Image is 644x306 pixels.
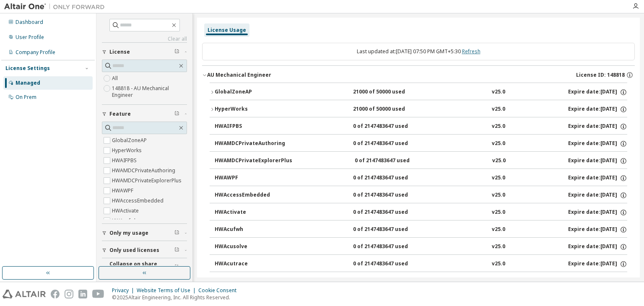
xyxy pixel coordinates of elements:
[215,174,290,182] div: HWAWPF
[109,111,131,117] span: Feature
[492,243,505,251] div: v25.0
[215,226,290,233] div: HWAcufwh
[576,72,625,78] span: License ID: 148818
[353,226,428,233] div: 0 of 2147483647 used
[207,72,271,78] div: AU Mechanical Engineer
[109,247,159,254] span: Only used licenses
[215,106,290,113] div: HyperWorks
[210,100,627,119] button: HyperWorks21000 of 50000 usedv25.0Expire date:[DATE]
[112,156,138,166] label: HWAIFPBS
[208,27,246,34] div: License Usage
[102,105,187,123] button: Feature
[112,186,135,196] label: HWAWPF
[492,88,505,96] div: v25.0
[5,65,50,72] div: License Settings
[215,152,627,170] button: HWAMDCPrivateExplorerPlus0 of 2147483647 usedv25.0Expire date:[DATE]
[210,83,627,101] button: GlobalZoneAP21000 of 50000 usedv25.0Expire date:[DATE]
[215,255,627,273] button: HWAcutrace0 of 2147483647 usedv25.0Expire date:[DATE]
[198,287,241,294] div: Cookie Consent
[16,19,43,26] div: Dashboard
[102,43,187,61] button: License
[16,49,55,56] div: Company Profile
[112,216,139,226] label: HWAcufwh
[568,123,627,130] div: Expire date: [DATE]
[112,145,143,156] label: HyperWorks
[174,49,179,55] span: Clear filter
[4,3,109,11] img: Altair One
[215,135,627,153] button: HWAMDCPrivateAuthoring0 of 2147483647 usedv25.0Expire date:[DATE]
[215,203,627,222] button: HWActivate0 of 2147483647 usedv25.0Expire date:[DATE]
[568,226,627,233] div: Expire date: [DATE]
[174,230,179,236] span: Clear filter
[353,260,428,268] div: 0 of 2147483647 used
[112,73,119,83] label: All
[102,224,187,242] button: Only my usage
[112,83,187,100] label: 148818 - AU Mechanical Engineer
[202,43,635,60] div: Last updated at: [DATE] 07:50 PM GMT+5:30
[568,106,627,113] div: Expire date: [DATE]
[353,243,428,251] div: 0 of 2147483647 used
[112,176,183,186] label: HWAMDCPrivateExplorerPlus
[16,94,36,101] div: On Prem
[112,135,148,145] label: GlobalZoneAP
[568,174,627,182] div: Expire date: [DATE]
[174,247,179,254] span: Clear filter
[215,123,290,130] div: HWAIFPBS
[492,174,505,182] div: v25.0
[215,140,290,148] div: HWAMDCPrivateAuthoring
[137,287,198,294] div: Website Terms of Use
[353,140,428,148] div: 0 of 2147483647 used
[568,157,627,165] div: Expire date: [DATE]
[202,66,635,84] button: AU Mechanical EngineerLicense ID: 148818
[215,117,627,136] button: HWAIFPBS0 of 2147483647 usedv25.0Expire date:[DATE]
[109,230,148,236] span: Only my usage
[112,166,177,176] label: HWAMDCPrivateAuthoring
[353,209,428,216] div: 0 of 2147483647 used
[215,272,627,290] button: HWAcuview0 of 2147483647 usedv25.0Expire date:[DATE]
[102,36,187,42] a: Clear all
[16,80,40,86] div: Managed
[355,157,430,165] div: 0 of 2147483647 used
[112,206,140,216] label: HWActivate
[174,264,179,271] span: Clear filter
[215,157,292,165] div: HWAMDCPrivateExplorerPlus
[112,287,137,294] div: Privacy
[492,157,506,165] div: v25.0
[568,260,627,268] div: Expire date: [DATE]
[92,290,104,298] img: youtube.svg
[112,196,165,206] label: HWAccessEmbedded
[492,226,505,233] div: v25.0
[492,209,505,216] div: v25.0
[215,220,627,239] button: HWAcufwh0 of 2147483647 usedv25.0Expire date:[DATE]
[215,209,290,216] div: HWActivate
[215,238,627,256] button: HWAcusolve0 of 2147483647 usedv25.0Expire date:[DATE]
[492,260,505,268] div: v25.0
[3,290,46,298] img: altair_logo.svg
[492,140,505,148] div: v25.0
[78,290,87,298] img: linkedin.svg
[353,123,428,130] div: 0 of 2147483647 used
[109,49,130,55] span: License
[353,88,428,96] div: 21000 of 50000 used
[174,111,179,117] span: Clear filter
[215,192,290,199] div: HWAccessEmbedded
[109,261,174,274] span: Collapse on share string
[492,192,505,199] div: v25.0
[102,241,187,259] button: Only used licenses
[492,123,505,130] div: v25.0
[568,209,627,216] div: Expire date: [DATE]
[215,186,627,205] button: HWAccessEmbedded0 of 2147483647 usedv25.0Expire date:[DATE]
[215,88,290,96] div: GlobalZoneAP
[462,48,480,55] a: Refresh
[215,169,627,187] button: HWAWPF0 of 2147483647 usedv25.0Expire date:[DATE]
[492,106,505,113] div: v25.0
[65,290,73,298] img: instagram.svg
[568,192,627,199] div: Expire date: [DATE]
[215,243,290,251] div: HWAcusolve
[16,34,44,41] div: User Profile
[112,294,241,301] p: © 2025 Altair Engineering, Inc. All Rights Reserved.
[568,88,627,96] div: Expire date: [DATE]
[353,106,428,113] div: 21000 of 50000 used
[353,192,428,199] div: 0 of 2147483647 used
[215,260,290,268] div: HWAcutrace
